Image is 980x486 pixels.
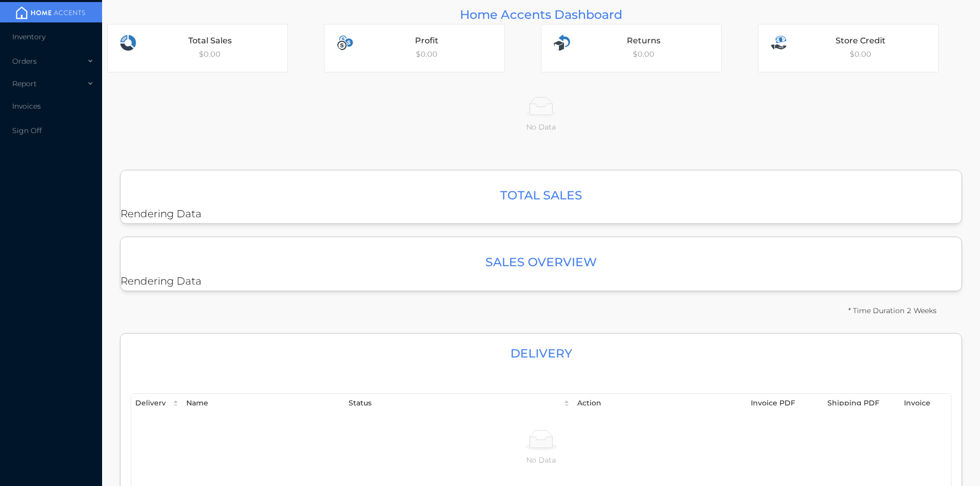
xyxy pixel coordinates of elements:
[139,454,943,466] p: No Data
[12,126,42,135] span: Sign Off
[186,398,340,408] div: Name
[120,170,962,224] div: Rendering Data
[361,35,492,47] div: Profit
[563,399,570,401] i: icon: caret-up
[120,35,136,51] img: transactions.svg
[120,237,962,291] div: Rendering Data
[173,403,179,405] i: icon: caret-down
[771,35,787,51] img: sales.svg
[115,121,967,133] p: No Data
[12,32,45,41] span: Inventory
[554,35,570,51] img: returns.svg
[108,24,287,72] div: $ 0.00
[795,35,926,47] div: Store Credit
[135,398,167,408] div: Delivery
[349,398,558,408] div: Status
[12,5,89,20] img: mainBanner
[563,399,570,407] div: Sort
[120,344,962,363] h3: Delivery
[12,101,41,111] span: Invoices
[542,24,721,72] div: $ 0.00
[758,24,938,72] div: $ 0.00
[144,35,275,47] div: Total Sales
[563,403,570,405] i: icon: caret-down
[904,398,947,408] div: Invoice
[337,35,353,51] img: profits.svg
[126,186,957,204] h3: Total Sales
[173,399,179,401] i: icon: caret-up
[577,398,743,408] div: Action
[578,35,709,47] div: Returns
[827,398,896,408] div: Shipping PDF
[848,301,937,320] div: * Time Duration 2 Weeks
[751,398,819,408] div: Invoice PDF
[525,97,557,117] img: No Data
[126,252,957,271] h3: Sales Overview
[325,24,504,72] div: $ 0.00
[172,399,179,407] div: Sort
[525,430,557,450] img: No Data
[107,5,975,24] div: Home Accents Dashboard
